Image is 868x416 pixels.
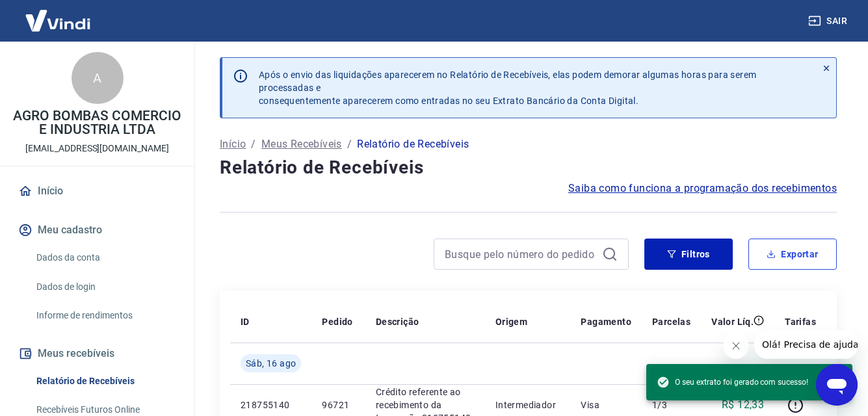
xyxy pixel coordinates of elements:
[241,398,301,411] p: 218755140
[806,9,852,33] button: Sair
[72,52,124,104] div: A
[16,1,100,40] img: Vindi
[8,9,109,19] span: Olá! Precisa de ajuda?
[16,216,179,244] button: Meu cadastro
[711,315,754,328] p: Valor Líq.
[495,398,560,411] p: Intermediador
[25,142,169,155] p: [EMAIL_ADDRESS][DOMAIN_NAME]
[445,244,597,264] input: Busque pelo número do pedido
[241,315,250,328] p: ID
[16,339,179,368] button: Meus recebíveis
[816,364,858,406] iframe: Botão para abrir a janela de mensagens
[785,315,816,328] p: Tarifas
[261,136,342,152] a: Meus Recebíveis
[568,181,837,196] a: Saiba como funciona a programação dos recebimentos
[357,136,469,152] p: Relatório de Recebíveis
[322,398,354,411] p: 96721
[16,177,179,205] a: Início
[723,333,749,359] iframe: Fechar mensagem
[376,315,419,328] p: Descrição
[347,136,352,152] p: /
[31,244,179,271] a: Dados da conta
[246,357,296,370] span: Sáb, 16 ago
[220,136,246,152] a: Início
[722,397,764,413] p: R$ 12,33
[31,368,179,395] a: Relatório de Recebíveis
[31,274,179,300] a: Dados de login
[581,315,631,328] p: Pagamento
[754,330,858,359] iframe: Mensagem da empresa
[495,315,527,328] p: Origem
[259,68,806,107] p: Após o envio das liquidações aparecerem no Relatório de Recebíveis, elas podem demorar algumas ho...
[251,136,256,152] p: /
[644,239,733,270] button: Filtros
[652,398,690,411] p: 1/3
[31,302,179,329] a: Informe de rendimentos
[581,398,631,411] p: Visa
[220,155,837,181] h4: Relatório de Recebíveis
[10,109,184,136] p: AGRO BOMBAS COMERCIO E INDUSTRIA LTDA
[322,315,352,328] p: Pedido
[652,315,690,328] p: Parcelas
[657,376,808,389] span: O seu extrato foi gerado com sucesso!
[748,239,837,270] button: Exportar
